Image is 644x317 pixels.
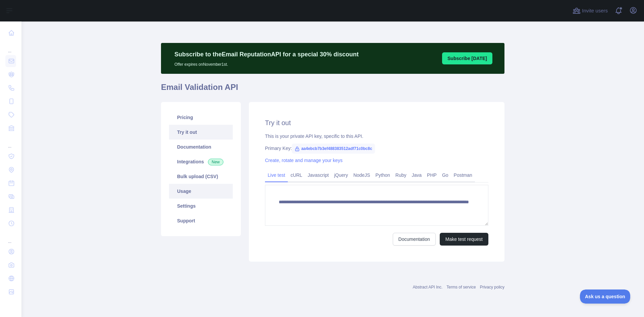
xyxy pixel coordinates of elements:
[424,170,439,180] a: PHP
[5,231,16,244] div: ...
[373,170,393,180] a: Python
[174,50,359,59] p: Subscribe to the Email Reputation API for a special 30 % discount
[440,233,488,246] button: Make test request
[292,144,375,154] span: aa4ebcb7b3ef488383512adf71c0bc8c
[169,199,233,213] a: Settings
[169,125,233,140] a: Try it out
[446,285,476,289] a: Terms of service
[265,133,488,140] div: This is your private API key, specific to this API.
[413,285,443,289] a: Abstract API Inc.
[442,52,492,64] button: Subscribe [DATE]
[571,5,609,16] button: Invite users
[169,169,233,184] a: Bulk upload (CSV)
[288,170,305,180] a: cURL
[265,118,488,127] h2: Try it out
[169,110,233,125] a: Pricing
[174,59,359,67] p: Offer expires on November 1st.
[5,40,16,54] div: ...
[265,158,342,163] a: Create, rotate and manage your keys
[439,170,451,180] a: Go
[393,170,409,180] a: Ruby
[161,82,504,98] h1: Email Validation API
[305,170,331,180] a: Javascript
[169,140,233,154] a: Documentation
[582,7,608,15] span: Invite users
[331,170,351,180] a: jQuery
[208,159,223,165] span: New
[351,170,373,180] a: NodeJS
[451,170,475,180] a: Postman
[5,136,16,149] div: ...
[169,213,233,228] a: Support
[393,233,436,246] a: Documentation
[169,154,233,169] a: Integrations New
[580,289,631,304] iframe: Toggle Customer Support
[409,170,425,180] a: Java
[265,170,288,180] a: Live test
[265,145,488,152] div: Primary Key:
[480,285,504,289] a: Privacy policy
[169,184,233,199] a: Usage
